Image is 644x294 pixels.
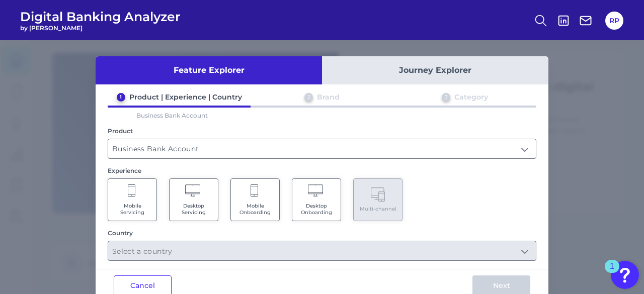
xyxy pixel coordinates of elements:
div: 1 [610,266,614,279]
span: Desktop Onboarding [297,203,336,216]
span: Desktop Servicing [175,203,213,216]
button: Multi-channel [353,178,403,221]
button: Open Resource Center, 1 new notification [611,261,639,289]
span: Multi-channel [360,206,396,212]
button: Feature Explorer [96,56,322,84]
div: Product | Experience | Country [129,92,242,102]
span: Mobile Onboarding [236,203,274,216]
input: Select a country [108,241,536,260]
span: Mobile Servicing [113,203,151,216]
div: 2 [304,93,313,102]
span: by [PERSON_NAME] [20,24,181,32]
div: Product [108,127,536,135]
div: Brand [317,92,340,102]
button: Desktop Onboarding [292,178,341,221]
button: Mobile Onboarding [230,178,280,221]
button: RP [605,12,623,30]
button: Desktop Servicing [169,178,218,221]
p: Business Bank Account [108,112,236,119]
button: Journey Explorer [322,56,548,84]
div: Country [108,229,536,237]
div: Experience [108,167,536,174]
div: 3 [442,93,450,102]
button: Mobile Servicing [108,178,157,221]
span: Digital Banking Analyzer [20,9,181,24]
div: 1 [117,93,125,102]
div: Category [454,92,488,102]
